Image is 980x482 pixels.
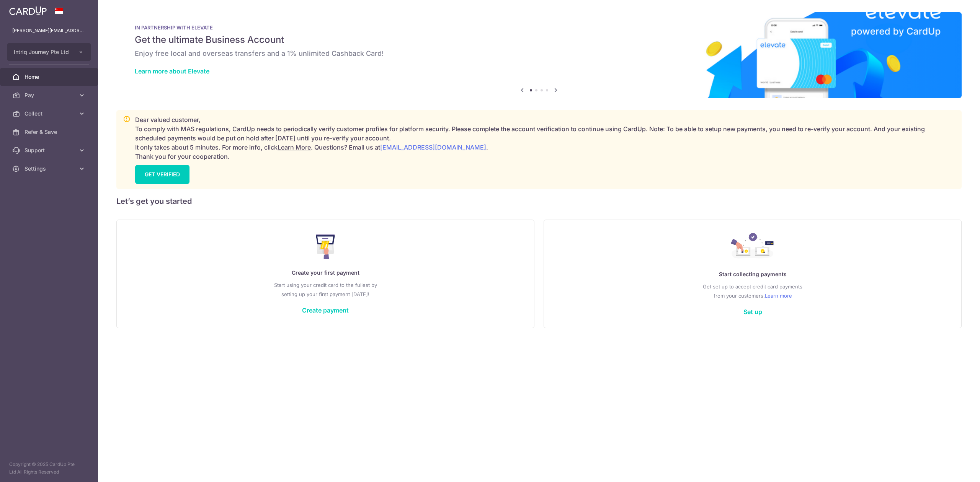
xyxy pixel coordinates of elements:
[132,280,519,299] p: Start using your credit card to the fullest by setting up your first payment [DATE]!
[743,308,762,316] a: Set up
[24,165,75,173] span: Settings
[765,291,792,300] a: Learn more
[24,147,75,154] span: Support
[731,233,774,261] img: Collect Payment
[135,165,189,184] a: GET VERIFIED
[132,268,519,277] p: Create your first payment
[135,49,943,58] h6: Enjoy free local and overseas transfers and a 1% unlimited Cashback Card!
[14,48,70,56] span: Intriq Journey Pte Ltd
[24,128,75,136] span: Refer & Save
[116,195,962,207] h5: Let’s get you started
[116,12,962,98] img: Renovation banner
[316,234,335,259] img: Make Payment
[135,24,943,31] p: IN PARTNERSHIP WITH ELEVATE
[559,282,946,300] p: Get set up to accept credit card payments from your customers.
[278,143,311,151] a: Learn More
[7,43,91,61] button: Intriq Journey Pte Ltd
[135,67,209,75] a: Learn more about Elevate
[135,115,955,161] p: Dear valued customer, To comply with MAS regulations, CardUp needs to periodically verify custome...
[135,34,943,46] h5: Get the ultimate Business Account
[24,73,75,81] span: Home
[302,306,349,314] a: Create payment
[24,110,75,117] span: Collect
[9,6,47,15] img: CardUp
[380,143,486,151] a: [EMAIL_ADDRESS][DOMAIN_NAME]
[12,27,86,34] p: [PERSON_NAME][EMAIL_ADDRESS][DOMAIN_NAME]
[559,270,946,279] p: Start collecting payments
[24,91,75,99] span: Pay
